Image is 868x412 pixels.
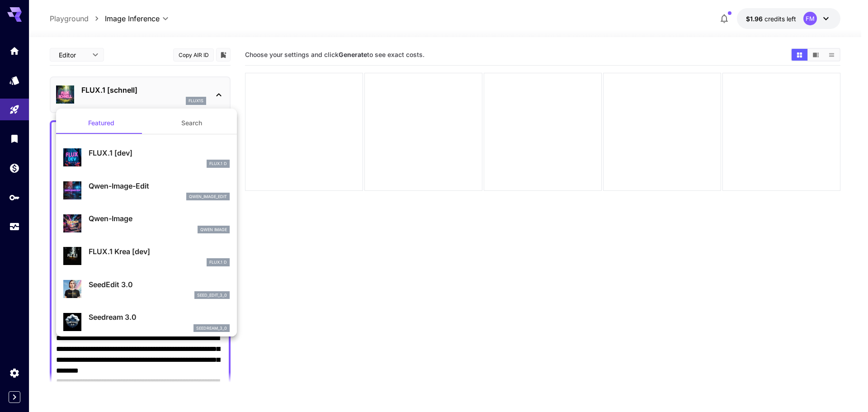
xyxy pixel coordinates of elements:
div: Qwen-Image-Editqwen_image_edit [63,177,230,204]
p: qwen_image_edit [189,194,227,200]
p: FLUX.1 D [209,259,227,265]
button: Search [146,112,237,134]
p: Seedream 3.0 [89,312,230,322]
div: Seedream 3.0seedream_3_0 [63,308,230,336]
img: logo_orange.svg [14,14,22,22]
div: SeedEdit 3.0seed_edit_3_0 [63,275,230,303]
p: FLUX.1 [dev] [89,147,230,158]
div: FLUX.1 [dev]FLUX.1 D [63,144,230,171]
img: tab_domain_overview_orange.svg [38,52,45,60]
div: Qwen-ImageQwen Image [63,209,230,237]
div: Dominio: [URL] [24,24,66,31]
img: tab_keywords_by_traffic_grey.svg [96,52,104,60]
div: FLUX.1 Krea [dev]FLUX.1 D [63,242,230,270]
p: seed_edit_3_0 [197,292,227,298]
div: Palabras clave [106,53,144,59]
p: Qwen-Image-Edit [89,180,230,191]
p: Qwen Image [200,227,227,233]
button: Featured [56,112,146,134]
p: Qwen-Image [89,213,230,224]
p: FLUX.1 Krea [dev] [89,246,230,257]
p: SeedEdit 3.0 [89,279,230,290]
div: Dominio [47,53,69,59]
p: FLUX.1 D [209,161,227,167]
div: v 4.0.25 [25,14,44,22]
img: website_grey.svg [14,24,22,31]
p: seedream_3_0 [196,325,227,331]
